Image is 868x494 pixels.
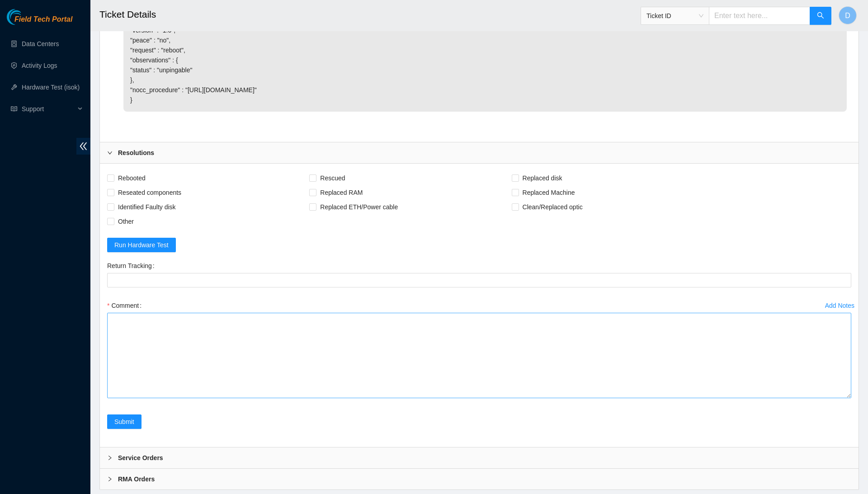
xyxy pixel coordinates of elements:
span: Reseated components [114,185,185,200]
span: Submit [114,417,134,427]
span: right [107,455,113,461]
input: Return Tracking [107,273,851,287]
span: Support [22,100,75,118]
a: Hardware Test (isok) [22,84,80,91]
span: right [107,150,113,155]
b: RMA Orders [118,474,155,484]
span: Replaced disk [519,171,566,185]
b: Resolutions [118,148,154,158]
span: Identified Faulty disk [114,200,179,214]
input: Enter text here... [709,7,810,25]
span: read [11,106,17,112]
a: Akamai TechnologiesField Tech Portal [7,16,72,28]
span: Rebooted [114,171,149,185]
span: Replaced RAM [316,185,366,200]
span: Clean/Replaced optic [519,200,586,214]
button: search [810,7,831,25]
label: Comment [107,298,145,313]
span: right [107,476,113,482]
a: Activity Logs [22,62,57,69]
span: Run Hardware Test [114,240,169,250]
div: RMA Orders [100,469,859,489]
textarea: Comment [107,313,851,398]
span: double-left [76,138,90,155]
button: D [839,6,857,24]
div: Add Notes [825,302,854,309]
button: Run Hardware Test [107,238,176,252]
span: Rescued [316,171,349,185]
span: search [817,12,824,20]
span: Replaced ETH/Power cable [316,200,401,214]
a: Data Centers [22,40,59,47]
span: Other [114,214,137,229]
span: Field Tech Portal [14,15,72,24]
span: Replaced Machine [519,185,579,200]
span: D [845,10,850,21]
label: Return Tracking [107,259,158,273]
button: Submit [107,414,142,429]
div: Service Orders [100,447,859,468]
b: Service Orders [118,453,163,463]
span: Ticket ID [646,9,703,23]
button: Add Notes [825,298,855,313]
img: Akamai Technologies [7,9,46,25]
div: Resolutions [100,142,859,163]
